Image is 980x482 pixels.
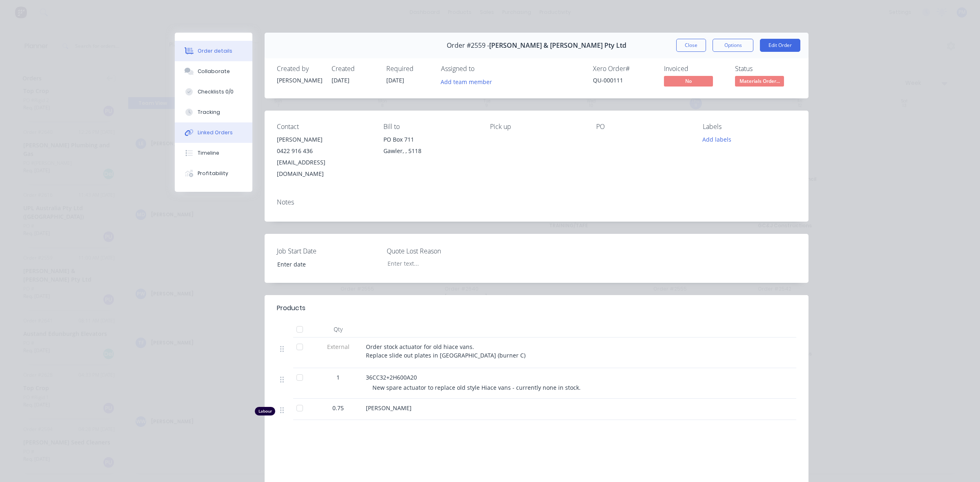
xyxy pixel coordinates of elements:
[735,76,784,88] button: Materials Order...
[198,109,220,116] div: Tracking
[383,145,477,157] div: Gawler, , 5118
[175,163,252,184] button: Profitability
[277,198,796,206] div: Notes
[447,42,489,49] span: Order #2559 -
[277,246,379,256] label: Job Start Date
[713,39,753,52] button: Options
[277,134,370,180] div: [PERSON_NAME]0422 916 436[EMAIL_ADDRESS][DOMAIN_NAME]
[441,76,497,87] button: Add team member
[175,41,252,61] button: Order details
[332,76,350,84] span: [DATE]
[490,123,584,131] div: Pick up
[386,65,431,73] div: Required
[277,134,370,145] div: [PERSON_NAME]
[489,42,626,49] span: [PERSON_NAME] & [PERSON_NAME] Pty Ltd
[175,82,252,102] button: Checklists 0/0
[175,61,252,82] button: Collaborate
[277,303,305,313] div: Products
[386,76,404,84] span: [DATE]
[317,342,359,351] span: External
[277,76,322,84] div: [PERSON_NAME]
[383,134,477,160] div: PO Box 711Gawler, , 5118
[703,123,796,131] div: Labels
[332,404,344,412] span: 0.75
[277,145,370,157] div: 0422 916 436
[332,65,376,73] div: Created
[175,143,252,163] button: Timeline
[255,407,275,415] div: Labour
[383,134,477,145] div: PO Box 711
[277,65,322,73] div: Created by
[664,65,725,73] div: Invoiced
[735,76,784,86] span: Materials Order...
[198,170,228,177] div: Profitability
[198,149,219,157] div: Timeline
[336,373,340,382] span: 1
[366,404,412,412] span: [PERSON_NAME]
[314,321,363,338] div: Qty
[366,343,526,359] span: Order stock actuator for old hiace vans. Replace slide out plates in [GEOGRAPHIC_DATA] (burner C)
[175,102,252,122] button: Tracking
[593,65,654,73] div: Xero Order #
[366,373,417,381] span: 36CC32+2H600A20
[437,76,497,87] button: Add team member
[277,123,370,131] div: Contact
[441,65,523,73] div: Assigned to
[277,157,370,180] div: [EMAIL_ADDRESS][DOMAIN_NAME]
[735,65,796,73] div: Status
[383,123,477,131] div: Bill to
[664,76,713,86] span: No
[198,68,230,75] div: Collaborate
[387,246,489,256] label: Quote Lost Reason
[198,88,234,96] div: Checklists 0/0
[175,122,252,143] button: Linked Orders
[593,76,654,84] div: QU-000111
[596,123,690,131] div: PO
[198,47,232,55] div: Order details
[760,39,800,52] button: Edit Order
[676,39,706,52] button: Close
[698,134,736,145] button: Add labels
[372,384,581,391] span: New spare actuator to replace old style Hiace vans - currently none in stock.
[272,258,373,270] input: Enter date
[198,129,233,136] div: Linked Orders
